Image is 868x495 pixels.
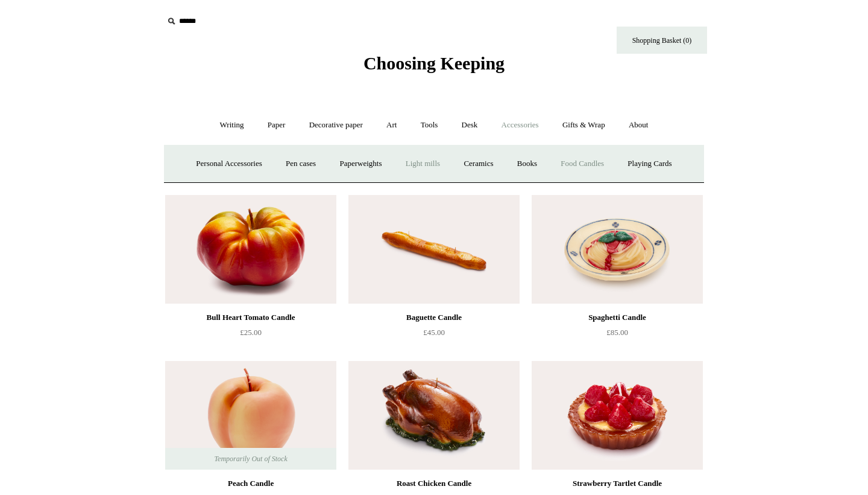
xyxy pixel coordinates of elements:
[257,109,297,141] a: Paper
[351,476,517,491] div: Roast Chicken Candle
[240,328,262,337] span: £25.00
[165,195,336,304] a: Bull Heart Tomato Candle Bull Heart Tomato Candle
[165,361,336,470] a: Peach Candle Peach Candle Temporarily Out of Stock
[453,148,504,180] a: Ceramics
[168,476,333,491] div: Peach Candle
[351,310,517,325] div: Baguette Candle
[329,148,392,180] a: Paperweights
[363,63,505,71] a: Choosing Keeping
[275,148,327,180] a: Pen cases
[348,195,520,304] a: Baguette Candle Baguette Candle
[535,310,700,325] div: Spaghetti Candle
[395,148,451,180] a: Light mills
[617,27,707,54] a: Shopping Basket (0)
[202,448,299,470] span: Temporarily Out of Stock
[617,148,682,180] a: Playing Cards
[506,148,548,180] a: Books
[298,109,374,141] a: Decorative paper
[532,361,703,470] img: Strawberry Tartlet Candle
[606,328,628,337] span: £85.00
[168,310,333,325] div: Bull Heart Tomato Candle
[532,361,703,470] a: Strawberry Tartlet Candle Strawberry Tartlet Candle
[532,310,703,360] a: Spaghetti Candle £85.00
[618,109,659,141] a: About
[185,148,272,180] a: Personal Accessories
[532,195,703,304] a: Spaghetti Candle Spaghetti Candle
[550,148,615,180] a: Food Candles
[348,195,520,304] img: Baguette Candle
[165,195,336,304] img: Bull Heart Tomato Candle
[376,109,407,141] a: Art
[532,195,703,304] img: Spaghetti Candle
[348,361,520,470] img: Roast Chicken Candle
[491,109,550,141] a: Accessories
[165,361,336,470] img: Peach Candle
[451,109,489,141] a: Desk
[348,310,520,360] a: Baguette Candle £45.00
[410,109,449,141] a: Tools
[552,109,616,141] a: Gifts & Wrap
[535,476,700,491] div: Strawberry Tartlet Candle
[423,328,445,337] span: £45.00
[209,109,255,141] a: Writing
[363,53,505,73] span: Choosing Keeping
[165,310,336,360] a: Bull Heart Tomato Candle £25.00
[348,361,520,470] a: Roast Chicken Candle Roast Chicken Candle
